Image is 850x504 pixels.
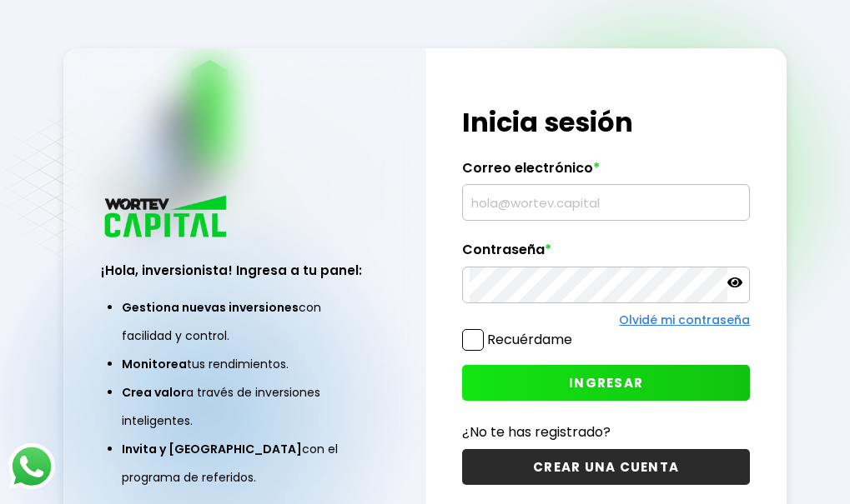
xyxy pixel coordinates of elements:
[122,435,369,492] li: con el programa de referidos.
[122,384,186,401] span: Crea valor
[487,330,572,349] label: Recuérdame
[462,422,751,442] p: ¿No te has registrado?
[470,185,743,220] input: hola@wortev.capital
[122,378,369,435] li: a través de inversiones inteligentes.
[462,422,751,485] a: ¿No te has registrado?CREAR UNA CUENTA
[462,102,751,142] h1: Inicia sesión
[462,449,751,485] button: CREAR UNA CUENTA
[122,356,187,372] span: Monitorea
[101,193,233,242] img: logo_wortev_capital
[569,374,643,392] span: INGRESAR
[122,441,302,457] span: Invita y [GEOGRAPHIC_DATA]
[619,312,750,328] a: Olvidé mi contraseña
[8,443,55,490] img: logos_whatsapp-icon.242b2217.svg
[101,261,390,280] h3: ¡Hola, inversionista! Ingresa a tu panel:
[462,365,751,401] button: INGRESAR
[122,350,369,378] li: tus rendimientos.
[462,160,751,185] label: Correo electrónico
[122,293,369,350] li: con facilidad y control.
[462,242,751,267] label: Contraseña
[122,299,299,316] span: Gestiona nuevas inversiones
